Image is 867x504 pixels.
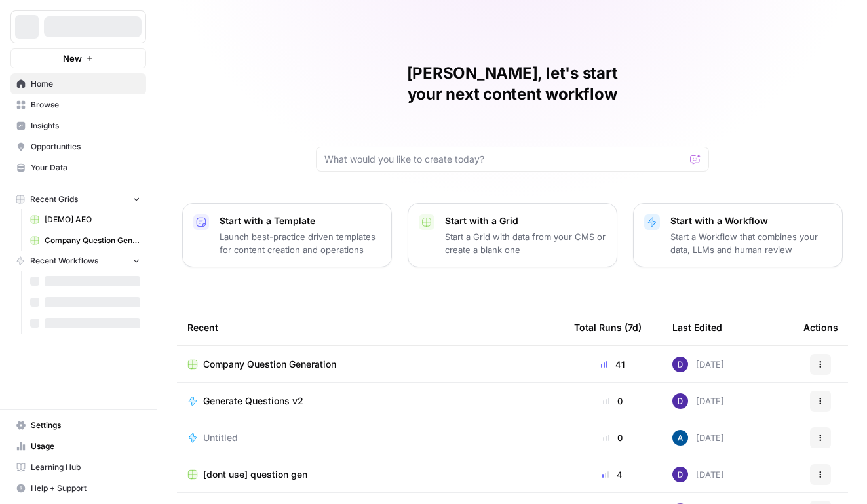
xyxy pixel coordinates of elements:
[45,235,140,246] span: Company Question Generation
[672,357,724,372] div: [DATE]
[445,230,606,256] p: Start a Grid with data from your CMS or create a blank one
[31,440,140,452] span: Usage
[10,189,146,209] button: Recent Grids
[10,436,146,457] a: Usage
[672,467,688,482] img: 6clbhjv5t98vtpq4yyt91utag0vy
[10,73,146,94] a: Home
[31,99,140,111] span: Browse
[187,431,553,444] a: Untitled
[316,63,709,105] h1: [PERSON_NAME], let's start your next content workflow
[31,162,140,174] span: Your Data
[670,214,832,227] p: Start with a Workflow
[203,431,238,444] span: Untitled
[187,358,553,371] a: Company Question Generation
[31,141,140,153] span: Opportunities
[408,203,617,267] button: Start with a GridStart a Grid with data from your CMS or create a blank one
[220,214,381,227] p: Start with a Template
[672,430,688,446] img: he81ibor8lsei4p3qvg4ugbvimgp
[10,251,146,271] button: Recent Workflows
[187,309,553,345] div: Recent
[324,153,685,166] input: What would you like to create today?
[45,214,140,225] span: [DEMO] AEO
[672,357,688,372] img: 6clbhjv5t98vtpq4yyt91utag0vy
[574,468,651,481] div: 4
[187,468,553,481] a: [dont use] question gen
[31,482,140,494] span: Help + Support
[203,395,303,408] span: Generate Questions v2
[24,209,146,230] a: [DEMO] AEO
[182,203,392,267] button: Start with a TemplateLaunch best-practice driven templates for content creation and operations
[10,136,146,157] a: Opportunities
[574,395,651,408] div: 0
[187,395,553,408] a: Generate Questions v2
[574,309,642,345] div: Total Runs (7d)
[672,393,724,409] div: [DATE]
[10,457,146,478] a: Learning Hub
[63,52,82,65] span: New
[24,230,146,251] a: Company Question Generation
[10,415,146,436] a: Settings
[672,467,724,482] div: [DATE]
[203,468,307,481] span: [dont use] question gen
[31,419,140,431] span: Settings
[672,393,688,409] img: 6clbhjv5t98vtpq4yyt91utag0vy
[31,78,140,90] span: Home
[445,214,606,227] p: Start with a Grid
[220,230,381,256] p: Launch best-practice driven templates for content creation and operations
[203,358,336,371] span: Company Question Generation
[10,48,146,68] button: New
[31,120,140,132] span: Insights
[10,157,146,178] a: Your Data
[633,203,843,267] button: Start with a WorkflowStart a Workflow that combines your data, LLMs and human review
[670,230,832,256] p: Start a Workflow that combines your data, LLMs and human review
[574,431,651,444] div: 0
[10,478,146,499] button: Help + Support
[30,255,98,267] span: Recent Workflows
[803,309,838,345] div: Actions
[31,461,140,473] span: Learning Hub
[672,309,722,345] div: Last Edited
[10,115,146,136] a: Insights
[672,430,724,446] div: [DATE]
[574,358,651,371] div: 41
[30,193,78,205] span: Recent Grids
[10,94,146,115] a: Browse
